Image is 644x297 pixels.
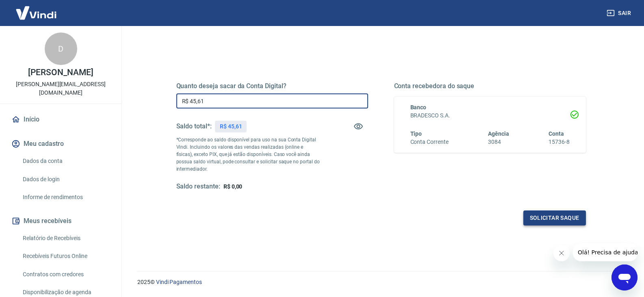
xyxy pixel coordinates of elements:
[605,6,634,21] button: Sair
[20,153,112,169] a: Dados da conta
[176,182,220,191] h5: Saldo restante:
[20,266,112,283] a: Contratos com credores
[410,111,570,120] h6: BRADESCO S.A.
[523,210,586,225] button: Solicitar saque
[10,111,112,128] a: Início
[176,82,368,90] h5: Quanto deseja sacar da Conta Digital?
[5,6,68,12] span: Olá! Precisa de ajuda?
[549,138,570,146] h6: 15736-8
[176,136,320,173] p: *Corresponde ao saldo disponível para uso na sua Conta Digital Vindi. Incluindo os valores das ve...
[410,138,449,146] h6: Conta Corrente
[20,189,112,206] a: Informe de rendimentos
[394,82,586,90] h5: Conta recebedora do saque
[410,130,422,137] span: Tipo
[10,0,63,25] img: Vindi
[10,212,112,230] button: Meus recebíveis
[488,130,509,137] span: Agência
[553,245,570,261] iframe: Fechar mensagem
[156,279,202,285] a: Vindi Pagamentos
[137,278,624,286] p: 2025 ©
[20,248,112,264] a: Recebíveis Futuros Online
[45,33,77,65] div: D
[223,183,243,190] span: R$ 0,00
[20,230,112,247] a: Relatório de Recebíveis
[410,104,427,111] span: Banco
[7,80,115,97] p: [PERSON_NAME][EMAIL_ADDRESS][DOMAIN_NAME]
[611,264,637,290] iframe: Botão para abrir a janela de mensagens
[20,171,112,188] a: Dados de login
[488,138,509,146] h6: 3084
[28,68,93,77] p: [PERSON_NAME]
[176,122,212,130] h5: Saldo total*:
[10,135,112,153] button: Meu cadastro
[573,243,637,261] iframe: Mensagem da empresa
[220,122,242,131] p: R$ 45,61
[549,130,564,137] span: Conta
